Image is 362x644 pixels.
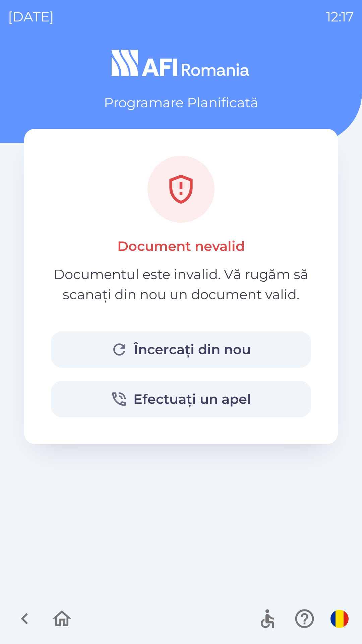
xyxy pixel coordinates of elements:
button: Efectuați un apel [51,381,311,417]
p: Document nevalid [117,236,245,256]
img: Logo [24,47,338,79]
button: Încercați din nou [51,331,311,368]
p: 12:17 [326,7,354,27]
p: [DATE] [8,7,54,27]
p: Programare Planificată [104,93,258,113]
img: ro flag [330,610,349,628]
p: Documentul este invalid. Vă rugăm să scanați din nou un document valid. [51,264,311,305]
